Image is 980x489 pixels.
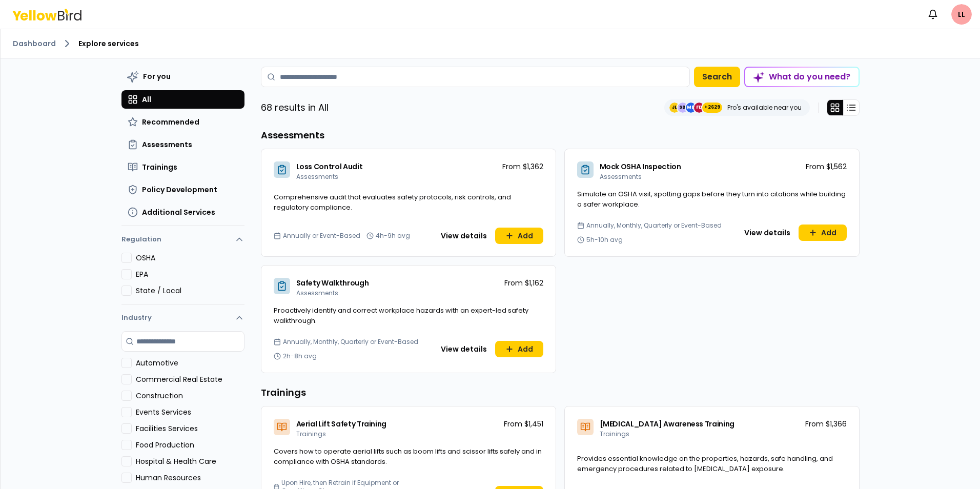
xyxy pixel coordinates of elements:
span: Assessments [600,172,642,181]
span: Simulate an OSHA visit, spotting gaps before they turn into citations while building a safer work... [577,189,846,209]
span: [MEDICAL_DATA] Awareness Training [600,419,734,429]
span: Trainings [296,430,326,438]
span: FD [694,103,704,113]
p: From $1,451 [504,419,543,429]
button: Policy Development [121,180,244,199]
p: From $1,162 [504,278,543,288]
span: Mock OSHA Inspection [600,161,681,172]
span: Aerial Lift Safety Training [296,419,387,429]
p: 68 results in All [261,100,329,115]
label: Hospital & Health Care [136,456,244,466]
button: View details [435,341,493,357]
button: What do you need? [744,67,860,87]
span: Annually or Event-Based [283,232,360,240]
span: Comprehensive audit that evaluates safety protocols, risk controls, and regulatory compliance. [274,192,511,212]
nav: breadcrumb [13,37,968,50]
span: JL [669,103,680,113]
span: Loss Control Audit [296,161,363,172]
span: All [142,94,151,105]
label: Food Production [136,440,244,450]
span: Annually, Monthly, Quarterly or Event-Based [283,338,418,346]
span: Assessments [296,289,338,297]
label: Commercial Real Estate [136,374,244,384]
label: Facilities Services [136,423,244,434]
button: Recommended [121,113,244,131]
button: Industry [121,304,244,331]
button: View details [435,228,493,244]
button: Add [495,341,543,357]
span: For you [143,71,171,81]
span: 2h-8h avg [283,352,317,360]
label: Construction [136,391,244,401]
span: Assessments [142,139,192,150]
label: Automotive [136,358,244,368]
span: LL [951,4,972,25]
span: Explore services [78,38,139,49]
span: SB [678,103,688,113]
div: What do you need? [745,68,859,86]
span: 5h-10h avg [586,236,623,244]
span: Additional Services [142,207,215,217]
span: Provides essential knowledge on the properties, hazards, safe handling, and emergency procedures ... [577,454,833,474]
p: Pro's available near you [727,104,802,112]
a: Dashboard [13,38,56,49]
button: Additional Services [121,203,244,221]
label: Human Resources [136,473,244,483]
span: Policy Development [142,185,217,195]
span: Covers how to operate aerial lifts such as boom lifts and scissor lifts safely and in compliance ... [274,446,542,466]
p: From $1,562 [806,161,847,172]
span: Trainings [142,162,177,172]
h3: Trainings [261,385,860,400]
label: EPA [136,269,244,279]
span: 4h-9h avg [376,232,410,240]
button: Trainings [121,158,244,176]
span: MB [686,103,696,113]
p: From $1,362 [502,161,543,172]
span: Recommended [142,117,199,127]
span: Assessments [296,172,338,181]
button: Regulation [121,230,244,253]
button: View details [738,225,797,241]
p: From $1,366 [805,419,847,429]
span: Annually, Monthly, Quarterly or Event-Based [586,221,722,230]
button: All [121,90,244,109]
h3: Assessments [261,128,860,142]
div: Regulation [121,253,244,304]
button: Search [694,67,740,87]
label: Events Services [136,407,244,417]
span: Proactively identify and correct workplace hazards with an expert-led safety walkthrough. [274,305,528,325]
span: +2629 [704,103,720,113]
button: Add [799,225,847,241]
span: Safety Walkthrough [296,278,369,288]
span: Trainings [600,430,629,438]
label: State / Local [136,286,244,296]
button: Add [495,228,543,244]
label: OSHA [136,253,244,263]
button: For you [121,67,244,86]
button: Assessments [121,135,244,154]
